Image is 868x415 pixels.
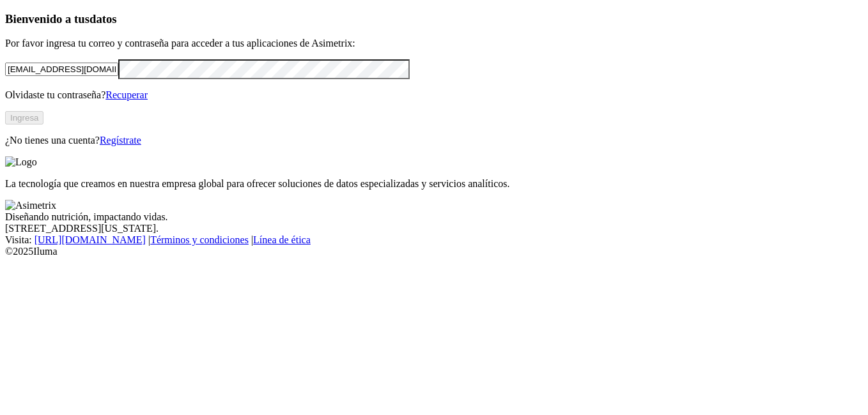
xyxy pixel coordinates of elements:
a: Línea de ética [253,234,311,245]
div: Visita : | | [5,234,863,246]
a: [URL][DOMAIN_NAME] [35,234,146,245]
p: La tecnología que creamos en nuestra empresa global para ofrecer soluciones de datos especializad... [5,178,863,190]
div: © 2025 Iluma [5,246,863,257]
a: Términos y condiciones [150,234,249,245]
p: Olvidaste tu contraseña? [5,89,863,101]
input: Tu correo [5,63,118,76]
p: ¿No tienes una cuenta? [5,135,863,146]
a: Regístrate [100,135,141,146]
img: Asimetrix [5,200,56,211]
a: Recuperar [105,89,148,100]
div: [STREET_ADDRESS][US_STATE]. [5,223,863,234]
h3: Bienvenido a tus [5,12,863,26]
span: datos [89,12,117,26]
img: Logo [5,156,37,168]
div: Diseñando nutrición, impactando vidas. [5,211,863,223]
button: Ingresa [5,111,43,124]
p: Por favor ingresa tu correo y contraseña para acceder a tus aplicaciones de Asimetrix: [5,38,863,49]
